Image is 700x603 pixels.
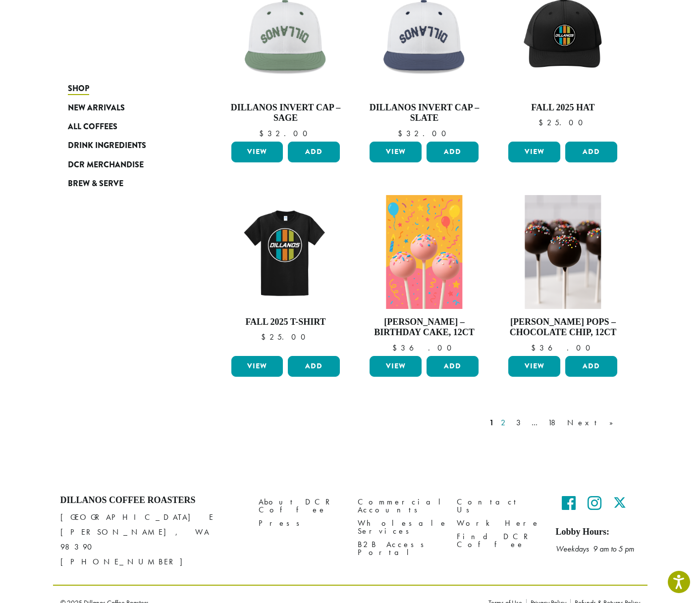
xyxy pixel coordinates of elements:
[514,417,527,429] a: 3
[60,495,244,506] h4: Dillanos Coffee Roasters
[68,140,146,152] span: Drink Ingredients
[367,317,481,338] h4: [PERSON_NAME] – Birthday Cake, 12ct
[487,417,496,429] a: 1
[499,417,511,429] a: 2
[457,495,541,516] a: Contact Us
[68,98,187,117] a: New Arrivals
[565,142,617,162] button: Add
[457,530,541,551] a: Find DCR Coffee
[530,417,543,429] a: …
[457,516,541,530] a: Work Here
[370,356,422,377] a: View
[565,356,617,377] button: Add
[68,117,187,136] a: All Coffees
[506,195,620,352] a: [PERSON_NAME] Pops – Chocolate Chip, 12ct $36.00
[386,195,462,309] img: Birthday-Cake.png
[68,121,117,133] span: All Coffees
[68,174,187,193] a: Brew & Serve
[427,142,479,162] button: Add
[392,343,401,353] span: $
[261,332,310,342] bdi: 25.00
[228,195,342,309] img: DCR-Retro-Three-Strip-Circle-Tee-Fall-WEB-scaled.jpg
[565,417,622,429] a: Next »
[538,117,547,128] span: $
[288,356,340,377] button: Add
[508,142,560,162] a: View
[358,495,442,516] a: Commercial Accounts
[60,510,244,569] p: [GEOGRAPHIC_DATA] E [PERSON_NAME], WA 98390 [PHONE_NUMBER]
[259,128,312,139] bdi: 32.00
[231,356,283,377] a: View
[68,155,187,174] a: DCR Merchandise
[68,102,125,114] span: New Arrivals
[506,102,620,113] h4: Fall 2025 Hat
[367,102,481,124] h4: Dillanos Invert Cap – Slate
[259,495,343,516] a: About DCR Coffee
[531,343,539,353] span: $
[231,142,283,162] a: View
[556,544,634,554] em: Weekdays 9 am to 5 pm
[229,317,343,328] h4: Fall 2025 T-Shirt
[508,356,560,377] a: View
[506,317,620,338] h4: [PERSON_NAME] Pops – Chocolate Chip, 12ct
[358,538,442,559] a: B2B Access Portal
[229,102,343,124] h4: Dillanos Invert Cap – Sage
[538,117,588,128] bdi: 25.00
[259,128,268,139] span: $
[358,516,442,538] a: Wholesale Services
[398,128,451,139] bdi: 32.00
[531,343,595,353] bdi: 36.00
[556,527,640,538] h5: Lobby Hours:
[398,128,406,139] span: $
[68,178,123,190] span: Brew & Serve
[68,79,187,98] a: Shop
[392,343,456,353] bdi: 36.00
[427,356,479,377] button: Add
[370,142,422,162] a: View
[229,195,343,352] a: Fall 2025 T-Shirt $25.00
[68,159,144,171] span: DCR Merchandise
[261,332,269,342] span: $
[68,136,187,155] a: Drink Ingredients
[259,516,343,530] a: Press
[525,195,601,309] img: Chocolate-Chip.png
[546,417,562,429] a: 18
[288,142,340,162] button: Add
[367,195,481,352] a: [PERSON_NAME] – Birthday Cake, 12ct $36.00
[68,83,89,95] span: Shop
